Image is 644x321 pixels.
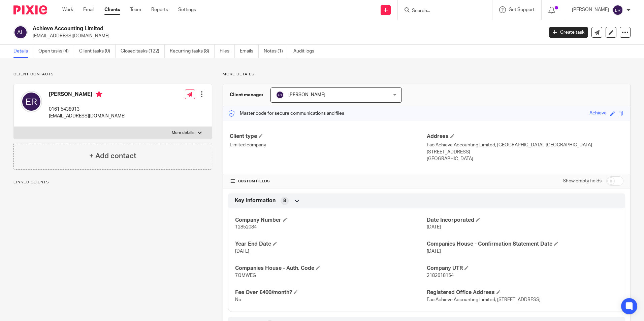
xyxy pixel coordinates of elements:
[172,130,194,136] p: More details
[230,133,426,140] h4: Client type
[264,45,288,58] a: Notes (1)
[104,6,120,13] a: Clients
[228,110,344,117] p: Master code for secure communications and files
[33,25,438,32] h2: Achieve Accounting Limited
[240,45,259,58] a: Emails
[589,110,607,117] div: Achieve
[230,142,426,148] p: Limited company
[288,93,325,97] span: [PERSON_NAME]
[220,45,235,58] a: Files
[283,198,286,204] span: 8
[427,142,623,148] p: Fao Achieve Accounting Limited, [GEOGRAPHIC_DATA], [GEOGRAPHIC_DATA]
[121,45,165,58] a: Closed tasks (122)
[13,5,47,14] img: Pixie
[62,6,73,13] a: Work
[230,92,264,98] h3: Client manager
[427,249,441,254] span: [DATE]
[235,265,426,272] h4: Companies House - Auth. Code
[235,289,426,296] h4: Fee Over £400/month?
[235,197,276,204] span: Key Information
[13,180,212,185] p: Linked clients
[235,297,241,302] span: No
[230,179,426,184] h4: CUSTOM FIELDS
[79,45,116,58] a: Client tasks (0)
[49,113,126,119] p: [EMAIL_ADDRESS][DOMAIN_NAME]
[235,241,426,248] h4: Year End Date
[235,249,249,254] span: [DATE]
[612,5,623,15] img: svg%3E
[235,273,256,278] span: 7QMWEG
[13,25,28,39] img: svg%3E
[427,155,623,162] p: [GEOGRAPHIC_DATA]
[276,91,284,99] img: svg%3E
[89,151,136,161] h4: + Add contact
[83,6,94,13] a: Email
[427,289,618,296] h4: Registered Office Address
[13,45,33,58] a: Details
[130,6,141,13] a: Team
[96,91,102,98] i: Primary
[151,6,168,13] a: Reports
[427,149,623,155] p: [STREET_ADDRESS]
[427,297,541,302] span: Fao Achieve Accounting Limited, [STREET_ADDRESS]
[549,27,588,38] a: Create task
[170,45,215,58] a: Recurring tasks (8)
[178,6,196,13] a: Settings
[563,178,602,184] label: Show empty fields
[21,91,42,112] img: svg%3E
[427,133,623,140] h4: Address
[427,217,618,224] h4: Date Incorporated
[13,72,212,77] p: Client contacts
[572,6,609,13] p: [PERSON_NAME]
[427,225,441,229] span: [DATE]
[427,265,618,272] h4: Company UTR
[49,91,126,99] h4: [PERSON_NAME]
[427,241,618,248] h4: Companies House - Confirmation Statement Date
[509,7,535,12] span: Get Support
[427,273,454,278] span: 2182618154
[223,72,631,77] p: More details
[411,8,472,14] input: Search
[235,217,426,224] h4: Company Number
[235,225,257,229] span: 12852084
[38,45,74,58] a: Open tasks (4)
[33,33,539,39] p: [EMAIL_ADDRESS][DOMAIN_NAME]
[293,45,319,58] a: Audit logs
[49,106,126,113] p: 0161 5438913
